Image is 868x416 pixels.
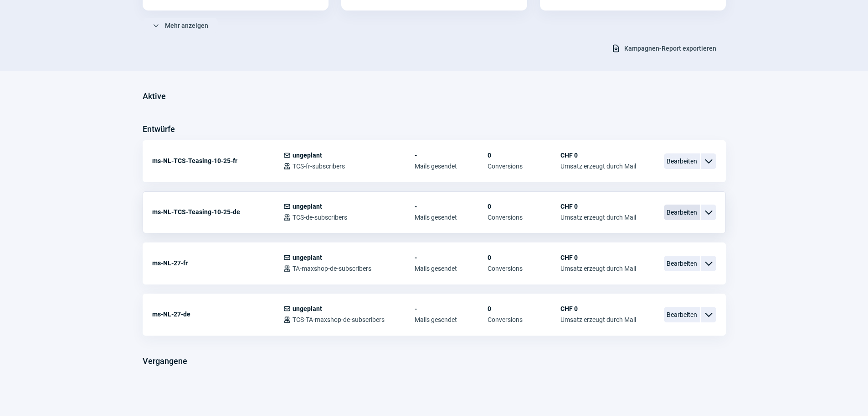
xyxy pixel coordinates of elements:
[488,305,560,312] span: 0
[664,205,700,220] span: Bearbeiten
[488,152,560,159] span: 0
[143,89,166,104] h3: Aktive
[293,305,322,312] span: ungeplant
[488,265,560,272] span: Conversions
[293,265,371,272] span: TA-maxshop-de-subscribers
[664,256,700,271] span: Bearbeiten
[143,18,218,33] button: Mehr anzeigen
[293,203,322,210] span: ungeplant
[560,265,636,272] span: Umsatz erzeugt durch Mail
[415,254,488,261] span: -
[488,254,560,261] span: 0
[560,254,636,261] span: CHF 0
[165,18,208,33] span: Mehr anzeigen
[152,254,283,272] div: ms-NL-27-fr
[415,152,488,159] span: -
[560,305,636,312] span: CHF 0
[560,163,636,170] span: Umsatz erzeugt durch Mail
[152,203,283,221] div: ms-NL-TCS-Teasing-10-25-de
[664,307,700,322] span: Bearbeiten
[560,152,636,159] span: CHF 0
[293,254,322,261] span: ungeplant
[602,41,726,56] button: Kampagnen-Report exportieren
[488,214,560,221] span: Conversions
[293,163,345,170] span: TCS-fr-subscribers
[488,316,560,323] span: Conversions
[293,152,322,159] span: ungeplant
[152,152,283,170] div: ms-NL-TCS-Teasing-10-25-fr
[415,214,488,221] span: Mails gesendet
[415,163,488,170] span: Mails gesendet
[293,214,347,221] span: TCS-de-subscribers
[143,122,175,137] h3: Entwürfe
[488,163,560,170] span: Conversions
[664,153,700,169] span: Bearbeiten
[560,214,636,221] span: Umsatz erzeugt durch Mail
[293,316,385,323] span: TCS-TA-maxshop-de-subscribers
[415,203,488,210] span: -
[560,203,636,210] span: CHF 0
[415,305,488,312] span: -
[415,265,488,272] span: Mails gesendet
[152,305,283,323] div: ms-NL-27-de
[624,41,716,56] span: Kampagnen-Report exportieren
[415,316,488,323] span: Mails gesendet
[560,316,636,323] span: Umsatz erzeugt durch Mail
[143,354,187,369] h3: Vergangene
[488,203,560,210] span: 0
